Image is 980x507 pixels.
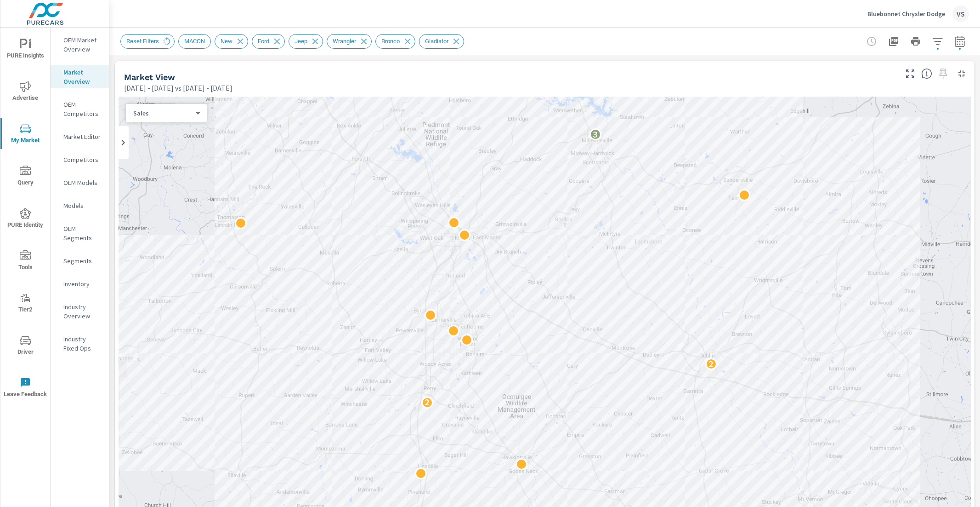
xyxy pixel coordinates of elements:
[51,153,109,167] div: Competitors
[63,302,102,321] p: Industry Overview
[327,38,362,45] span: Wrangler
[120,34,175,49] div: Reset Filters
[63,132,102,141] p: Market Editor
[936,66,951,81] span: Select a preset date range to save this widget
[929,32,947,51] button: Apply Filters
[63,256,102,265] p: Segments
[708,358,714,369] p: 2
[3,250,47,273] span: Tools
[63,279,102,288] p: Inventory
[289,34,323,49] div: Jeep
[3,335,47,357] span: Driver
[867,10,945,18] p: Bluebonnet Chrysler Dodge
[252,34,285,49] div: Ford
[121,38,164,45] span: Reset Filters
[51,300,109,323] div: Industry Overview
[51,176,109,190] div: OEM Models
[63,155,102,164] p: Competitors
[215,34,248,49] div: New
[903,66,918,81] button: Make Fullscreen
[593,129,598,140] p: 3
[179,38,210,45] span: MACON
[951,32,969,51] button: Select Date Range
[954,66,969,81] button: Minimize Widget
[3,39,47,61] span: PURE Insights
[124,82,232,93] p: [DATE] - [DATE] vs [DATE] - [DATE]
[63,100,102,118] p: OEM Competitors
[51,130,109,144] div: Market Editor
[51,65,109,88] div: Market Overview
[0,28,50,409] div: nav menu
[133,109,192,117] p: Sales
[51,33,109,56] div: OEM Market Overview
[63,68,102,86] p: Market Overview
[51,199,109,213] div: Models
[63,178,102,187] p: OEM Models
[327,34,372,49] div: Wrangler
[51,222,109,245] div: OEM Segments
[376,38,405,45] span: Bronco
[51,277,109,291] div: Inventory
[124,72,175,82] h5: Market View
[906,32,925,51] button: Print Report
[126,109,199,118] div: Sales
[884,32,903,51] button: "Export Report to PDF"
[419,38,454,45] span: Gladiator
[3,293,47,315] span: Tier2
[51,98,109,121] div: OEM Competitors
[3,377,47,400] span: Leave Feedback
[375,34,415,49] div: Bronco
[3,166,47,188] span: Query
[63,224,102,242] p: OEM Segments
[419,34,464,49] div: Gladiator
[51,332,109,355] div: Industry Fixed Ops
[425,397,430,408] p: 2
[252,38,275,45] span: Ford
[63,201,102,210] p: Models
[3,81,47,104] span: Advertise
[63,35,102,54] p: OEM Market Overview
[215,38,238,45] span: New
[289,38,313,45] span: Jeep
[3,123,47,146] span: My Market
[921,68,932,79] span: Understand by postal code where vehicles are selling. [Source: Market registration data from thir...
[51,254,109,268] div: Segments
[952,6,969,22] div: VS
[3,208,47,230] span: PURE Identity
[63,334,102,353] p: Industry Fixed Ops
